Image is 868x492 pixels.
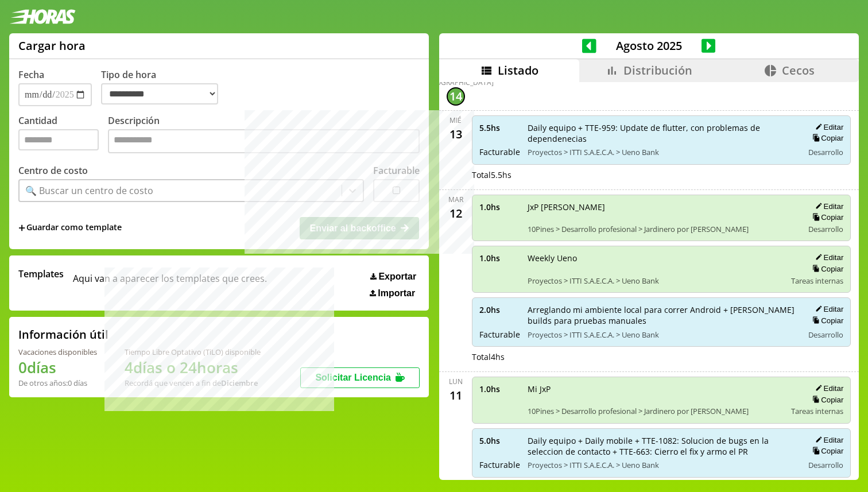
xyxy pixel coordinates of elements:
[809,446,843,456] button: Copiar
[808,224,843,234] span: Desarrollo
[418,78,494,87] div: [DEMOGRAPHIC_DATA]
[18,327,108,342] h2: Información útil
[18,378,97,388] div: De otros años: 0 días
[472,169,851,180] div: Total 5.5 hs
[528,304,796,326] span: Arreglando mi ambiente local para correr Android + [PERSON_NAME] builds para pruebas manuales
[808,330,843,340] span: Desarrollo
[479,435,520,446] span: 5.0 hs
[812,383,843,393] button: Editar
[812,122,843,132] button: Editar
[808,147,843,157] span: Desarrollo
[809,264,843,274] button: Copiar
[447,125,465,144] div: 13
[808,460,843,470] span: Desarrollo
[73,268,267,299] span: Aqui van a aparecer los templates que crees.
[479,122,520,133] span: 5.5 hs
[367,271,420,282] button: Exportar
[528,435,796,457] span: Daily equipo + Daily mobile + TTE-1082: Solucion de bugs en la seleccion de contacto + TTE-663: C...
[528,383,784,394] span: Mi JxP
[125,378,261,388] div: Recordá que vencen a fin de
[449,115,462,125] div: mié
[447,204,465,223] div: 12
[479,146,520,157] span: Facturable
[479,459,520,470] span: Facturable
[315,373,391,382] span: Solicitar Licencia
[782,63,815,78] span: Cecos
[809,133,843,143] button: Copiar
[791,406,843,416] span: Tareas internas
[448,195,463,204] div: mar
[373,164,420,177] label: Facturable
[479,383,520,394] span: 1.0 hs
[108,114,420,156] label: Descripción
[528,460,796,470] span: Proyectos > ITTI S.A.E.C.A. > Ueno Bank
[809,212,843,222] button: Copiar
[528,122,796,144] span: Daily equipo + TTE-959: Update de flutter, con problemas de dependenecias
[498,63,538,78] span: Listado
[528,253,784,264] span: Weekly Ueno
[18,268,64,280] span: Templates
[623,63,692,78] span: Distribución
[25,184,153,197] div: 🔍 Buscar un centro de costo
[101,83,218,104] select: Tipo de hora
[18,129,99,150] input: Cantidad
[18,347,97,357] div: Vacaciones disponibles
[479,304,520,315] span: 2.0 hs
[528,202,796,212] span: JxP [PERSON_NAME]
[528,276,784,286] span: Proyectos > ITTI S.A.E.C.A. > Ueno Bank
[18,38,86,53] h1: Cargar hora
[791,276,843,286] span: Tareas internas
[528,330,796,340] span: Proyectos > ITTI S.A.E.C.A. > Ueno Bank
[447,87,465,106] div: 14
[18,114,108,156] label: Cantidad
[300,367,420,388] button: Solicitar Licencia
[596,38,702,53] span: Agosto 2025
[812,202,843,211] button: Editar
[449,377,463,386] div: lun
[125,357,261,378] h1: 4 días o 24 horas
[479,202,520,212] span: 1.0 hs
[18,222,25,234] span: +
[812,304,843,314] button: Editar
[812,253,843,262] button: Editar
[18,68,44,81] label: Fecha
[101,68,227,106] label: Tipo de hora
[528,406,784,416] span: 10Pines > Desarrollo profesional > Jardinero por [PERSON_NAME]
[472,351,851,362] div: Total 4 hs
[528,224,796,234] span: 10Pines > Desarrollo profesional > Jardinero por [PERSON_NAME]
[108,129,420,153] textarea: Descripción
[18,222,122,234] span: +Guardar como template
[812,435,843,445] button: Editar
[809,316,843,326] button: Copiar
[528,147,796,157] span: Proyectos > ITTI S.A.E.C.A. > Ueno Bank
[479,253,520,264] span: 1.0 hs
[378,272,416,282] span: Exportar
[479,329,520,340] span: Facturable
[221,378,258,388] b: Diciembre
[18,357,97,378] h1: 0 días
[809,395,843,405] button: Copiar
[125,347,261,357] div: Tiempo Libre Optativo (TiLO) disponible
[439,82,859,478] div: scrollable content
[378,288,415,299] span: Importar
[18,164,88,177] label: Centro de costo
[9,9,76,24] img: logotipo
[447,386,465,405] div: 11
